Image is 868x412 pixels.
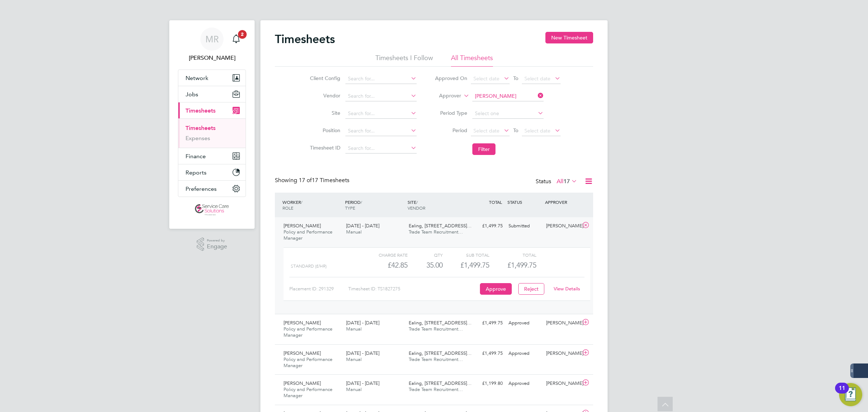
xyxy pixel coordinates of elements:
div: Charge rate [361,251,408,259]
button: Timesheets [178,102,246,118]
span: Trade Team Recruitment… [409,326,463,332]
div: £1,199.80 [468,378,506,390]
input: Search for... [345,109,417,119]
span: TYPE [345,205,355,211]
span: Ealing, [STREET_ADDRESS]… [409,380,472,386]
label: Approved On [435,75,467,81]
button: Network [178,70,246,86]
div: £1,499.75 [468,317,506,329]
div: £1,499.75 [443,259,489,271]
span: Manual [346,356,362,362]
span: / [301,199,302,205]
div: [PERSON_NAME] [543,317,581,329]
div: [PERSON_NAME] [543,220,581,232]
span: Policy and Performance Manager [284,326,332,338]
input: Search for... [472,91,544,101]
img: servicecare-logo-retina.png [195,204,229,216]
div: Showing [275,177,351,184]
span: Matt Robson [178,54,246,62]
a: View Details [554,286,580,292]
span: / [361,199,362,205]
div: Submitted [506,220,543,232]
span: Powered by [207,237,227,244]
span: £1,499.75 [507,261,536,269]
span: Reports [186,169,207,176]
button: Preferences [178,181,246,197]
button: Approve [480,283,512,295]
a: 2 [229,28,243,51]
div: £1,499.75 [468,348,506,360]
span: Policy and Performance Manager [284,356,332,369]
span: Preferences [186,185,217,192]
div: Status [536,177,579,187]
span: 2 [238,30,247,39]
div: Approved [506,317,543,329]
span: Manual [346,386,362,392]
span: Engage [207,244,227,250]
span: Ealing, [STREET_ADDRESS]… [409,350,472,356]
input: Search for... [345,143,417,154]
span: Select date [524,127,550,134]
button: Open Resource Center, 11 new notifications [839,383,862,406]
span: Select date [524,75,550,82]
h2: Timesheets [275,32,335,46]
div: SITE [406,196,468,214]
span: TOTAL [489,199,502,205]
div: STATUS [506,196,543,209]
span: Manual [346,326,362,332]
span: Trade Team Recruitment… [409,386,463,392]
button: Reject [518,283,544,295]
span: Manual [346,229,362,235]
a: Timesheets [186,125,216,131]
button: Jobs [178,86,246,102]
span: MR [205,34,219,44]
label: Timesheet ID [308,144,340,151]
button: Filter [472,143,495,155]
span: [DATE] - [DATE] [346,380,379,386]
span: Policy and Performance Manager [284,229,332,241]
div: APPROVER [543,196,581,209]
span: Jobs [186,91,198,98]
div: Approved [506,348,543,360]
input: Select one [472,109,544,119]
div: 35.00 [408,259,443,271]
label: Period [435,127,467,134]
span: Select date [473,75,499,82]
span: Select date [473,127,499,134]
span: [PERSON_NAME] [284,223,321,229]
input: Search for... [345,126,417,136]
span: To [511,126,520,135]
a: Go to home page [178,204,246,216]
span: Trade Team Recruitment… [409,356,463,362]
div: Timesheets [178,118,246,148]
li: All Timesheets [451,54,493,67]
a: MR[PERSON_NAME] [178,28,246,62]
div: [PERSON_NAME] [543,378,581,390]
div: 11 [839,388,845,398]
span: 17 Timesheets [299,177,349,184]
span: [DATE] - [DATE] [346,350,379,356]
div: QTY [408,251,443,259]
span: ROLE [282,205,293,211]
label: Position [308,127,340,134]
label: Client Config [308,75,340,81]
div: Placement ID: 291329 [289,283,348,295]
input: Search for... [345,74,417,84]
label: Site [308,110,340,116]
a: Expenses [186,135,210,142]
a: Powered byEngage [197,237,227,251]
button: Finance [178,148,246,164]
span: 17 of [299,177,312,184]
span: [DATE] - [DATE] [346,320,379,326]
label: Period Type [435,110,467,116]
span: 17 [563,178,570,185]
div: Timesheet ID: TS1827275 [348,283,478,295]
span: Standard (£/HR) [291,264,327,269]
label: Approver [429,92,461,100]
span: Timesheets [186,107,216,114]
button: Reports [178,164,246,180]
div: [PERSON_NAME] [543,348,581,360]
span: Policy and Performance Manager [284,386,332,399]
span: / [416,199,418,205]
nav: Main navigation [169,20,255,229]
